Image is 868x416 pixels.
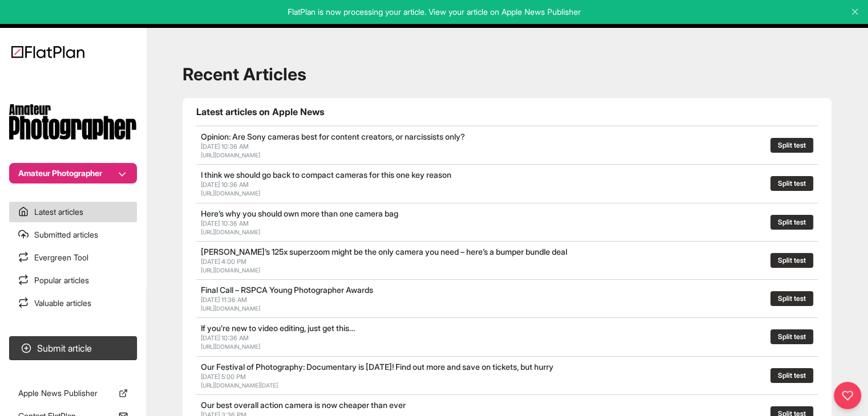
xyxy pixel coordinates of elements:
button: Split test [770,215,813,230]
button: Submit article [9,336,137,360]
button: Split test [770,138,813,153]
a: Apple News Publisher [9,383,137,403]
span: [DATE] 10:36 AM [201,334,249,342]
span: [DATE] 4:00 PM [201,258,247,266]
a: [URL][DOMAIN_NAME] [201,343,260,350]
a: Our best overall action camera is now cheaper than ever [201,400,406,410]
button: Split test [770,253,813,268]
a: Final Call – RSPCA Young Photographer Awards [201,285,373,295]
a: Valuable articles [9,293,137,313]
a: Popular articles [9,270,137,291]
span: [DATE] 10:36 AM [201,181,249,189]
a: Here’s why you should own more than one camera bag [201,209,398,218]
a: [URL][DOMAIN_NAME] [201,229,260,235]
button: Split test [770,368,813,383]
img: Logo [11,46,84,58]
span: [DATE] 10:36 AM [201,219,249,227]
a: [PERSON_NAME]’s 125x superzoom might be the only camera you need – here’s a bumper bundle deal [201,247,567,256]
button: Split test [770,329,813,344]
a: [URL][DOMAIN_NAME] [201,190,260,197]
a: Our Festival of Photography: Documentary is [DATE]! Find out more and save on tickets, but hurry [201,362,554,372]
span: [DATE] 11:36 AM [201,296,247,304]
span: [DATE] 5:00 PM [201,373,246,381]
p: FlatPlan is now processing your article. View your article on Apple News Publisher [8,6,860,18]
h1: Recent Articles [183,64,831,84]
a: [URL][DOMAIN_NAME] [201,152,260,158]
a: Submitted articles [9,225,137,245]
a: I think we should go back to compact cameras for this one key reason [201,170,451,180]
a: [URL][DOMAIN_NAME] [201,267,260,274]
a: [URL][DOMAIN_NAME] [201,305,260,312]
img: Publication Logo [9,104,137,140]
button: Split test [770,291,813,306]
a: [URL][DOMAIN_NAME][DATE] [201,382,278,389]
button: Split test [770,176,813,191]
a: If you’re new to video editing, just get this… [201,323,355,333]
a: Opinion: Are Sony cameras best for content creators, or narcissists only? [201,132,465,141]
a: Latest articles [9,202,137,222]
button: Amateur Photographer [9,163,137,183]
a: Evergreen Tool [9,247,137,268]
h1: Latest articles on Apple News [196,105,818,119]
span: [DATE] 10:36 AM [201,142,249,150]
